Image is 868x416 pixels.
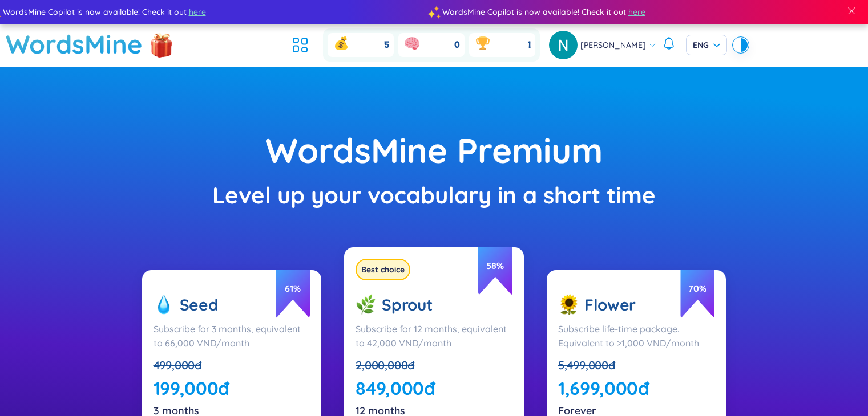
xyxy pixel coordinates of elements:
div: 499,000 đ [154,357,310,373]
span: here [603,6,620,18]
span: 70 % [680,264,714,319]
div: Subscribe life-time package. Equivalent to >1,000 VND/month [558,322,715,350]
div: Subscribe for 12 months, equivalent to 42,000 VND/month [356,322,512,350]
div: Flower [558,294,715,315]
div: Level up your vocabulary in a short time [57,177,811,213]
img: avatar [549,31,578,59]
img: seed [154,294,174,315]
span: ENG [693,39,720,51]
div: 849,000 đ [356,376,512,401]
span: 5 [384,39,389,51]
span: here [163,6,180,18]
span: [PERSON_NAME] [580,39,646,51]
div: WordsMine Copilot is now available! Check it out [409,6,848,18]
span: 61 % [276,264,310,319]
div: Subscribe for 3 months, equivalent to 66,000 VND/month [154,322,310,350]
div: Sprout [356,283,512,315]
div: 1,699,000 đ [558,376,715,401]
a: avatar [549,31,580,59]
div: 2,000,000 đ [356,357,512,373]
span: 1 [528,39,531,51]
img: flower [558,294,579,315]
img: sprout [356,294,376,315]
span: 58 % [478,242,512,296]
img: flashSalesIcon.a7f4f837.png [150,27,173,62]
span: 0 [454,39,460,51]
div: WordsMine Premium [57,124,811,177]
div: 199,000 đ [154,376,310,401]
a: WordsMine [6,24,143,64]
div: 5,499,000 đ [558,357,715,373]
div: Seed [154,294,310,315]
div: Best choice [356,259,410,280]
